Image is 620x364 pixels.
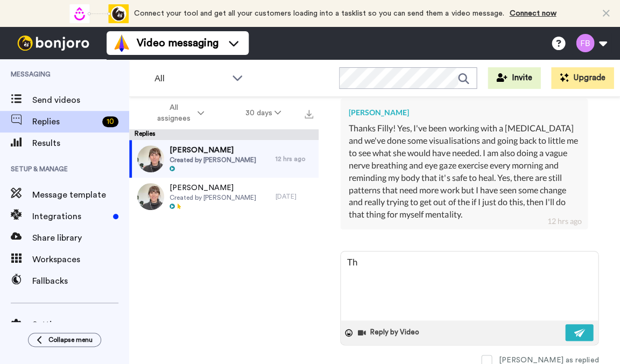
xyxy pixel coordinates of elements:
[170,156,256,164] span: Created by [PERSON_NAME]
[134,10,504,17] span: Connect your tool and get all your customers loading into a tasklist so you can send them a video...
[129,140,319,178] a: [PERSON_NAME]Created by [PERSON_NAME]12 hrs ago
[509,10,556,17] a: Connect now
[154,72,227,85] span: All
[349,122,579,221] div: Thanks Filly! Yes, I've been working with a [MEDICAL_DATA] and we've done some visualisations and...
[574,328,586,337] img: send-white.svg
[547,216,581,227] div: 12 hrs ago
[32,232,129,244] span: Share library
[341,251,598,320] textarea: Th
[32,318,129,331] span: Settings
[551,67,614,89] button: Upgrade
[129,178,319,215] a: [PERSON_NAME]Created by [PERSON_NAME][DATE]
[137,36,219,51] span: Video messaging
[32,188,129,201] span: Message template
[225,103,302,123] button: 30 days
[137,145,164,172] img: 1764d546-112c-4a26-9ee6-e0bdb543cb3c-thumb.jpg
[32,275,129,288] span: Fallbacks
[13,36,94,51] img: bj-logo-header-white.svg
[170,183,256,193] span: [PERSON_NAME]
[170,193,256,202] span: Created by [PERSON_NAME]
[357,325,422,341] button: Reply by Video
[102,116,118,127] div: 10
[32,137,129,150] span: Results
[113,34,130,52] img: vm-color.svg
[32,94,129,107] span: Send videos
[32,210,109,223] span: Integrations
[276,155,313,163] div: 12 hrs ago
[69,4,129,23] div: animation
[131,98,225,128] button: All assignees
[32,253,129,266] span: Workspaces
[129,129,319,140] div: Replies
[305,110,313,118] img: export.svg
[170,145,256,156] span: [PERSON_NAME]
[137,183,164,210] img: 3216350c-0220-4092-9a7d-67f39b78a1e7-thumb.jpg
[349,107,579,118] div: [PERSON_NAME]
[32,115,98,128] span: Replies
[152,102,195,124] span: All assignees
[301,105,316,121] button: Export all results that match these filters now.
[488,67,540,89] button: Invite
[28,333,101,347] button: Collapse menu
[48,335,93,344] span: Collapse menu
[276,192,313,201] div: [DATE]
